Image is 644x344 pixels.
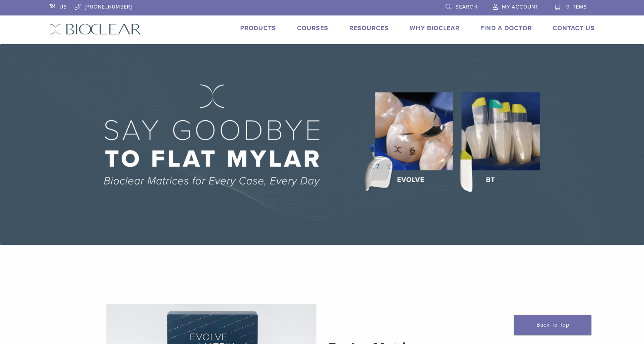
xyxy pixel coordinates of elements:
[456,4,477,10] span: Search
[553,24,595,32] a: Contact Us
[502,4,538,10] span: My Account
[410,24,460,32] a: Why Bioclear
[480,24,532,32] a: Find A Doctor
[514,315,591,335] a: Back To Top
[50,24,141,35] img: Bioclear
[349,24,389,32] a: Resources
[240,24,276,32] a: Products
[566,4,587,10] span: 0 items
[297,24,328,32] a: Courses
